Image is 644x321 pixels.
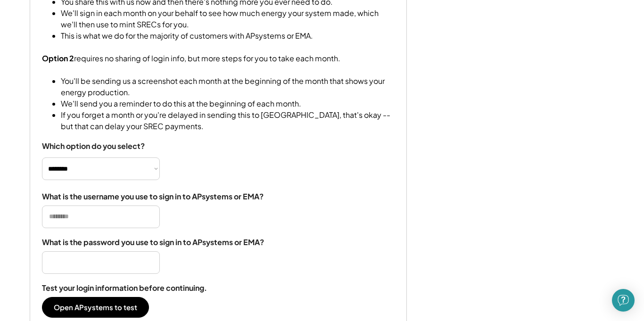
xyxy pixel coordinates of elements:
li: We'll send you a reminder to do this at the beginning of each month. [61,98,395,109]
div: Test your login information before continuing. [42,283,207,293]
li: This is what we do for the majority of customers with APsystems or EMA. [61,30,395,41]
li: You'll be sending us a screenshot each month at the beginning of the month that shows your energy... [61,75,395,98]
button: Open APsystems to test [42,297,149,318]
div: Open Intercom Messenger [612,289,635,312]
div: What is the username you use to sign in to APsystems or EMA? [42,192,264,202]
div: What is the password you use to sign in to APsystems or EMA? [42,238,264,247]
li: If you forget a month or you're delayed in sending this to [GEOGRAPHIC_DATA], that's okay -- but ... [61,109,395,132]
div: Which option do you select? [42,141,145,151]
strong: Option 2 [42,53,74,63]
li: We'll sign in each month on your behalf to see how much energy your system made, which we'll then... [61,8,395,30]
